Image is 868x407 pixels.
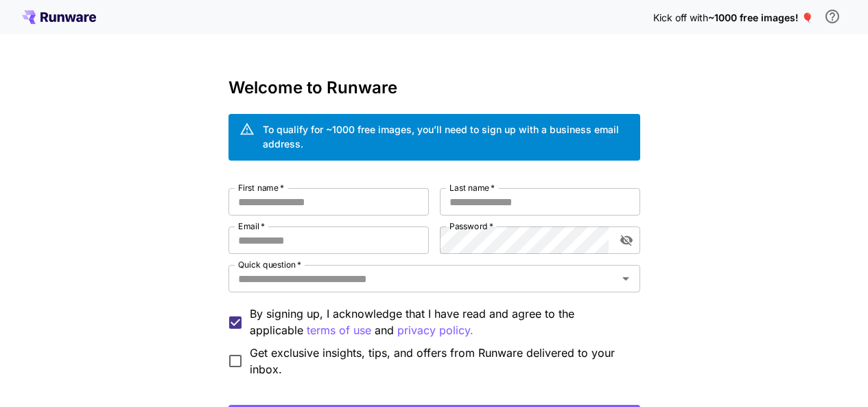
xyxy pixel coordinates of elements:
[250,345,629,377] span: Get exclusive insights, tips, and offers from Runware delivered to your inbox.
[397,322,473,339] button: By signing up, I acknowledge that I have read and agree to the applicable terms of use and
[449,220,493,232] label: Password
[614,228,639,253] button: toggle password visibility
[616,269,635,288] button: Open
[819,3,846,30] button: In order to qualify for free credit, you need to sign up with a business email address and click ...
[238,259,301,270] label: Quick question
[307,322,371,339] p: terms of use
[250,305,629,339] p: By signing up, I acknowledge that I have read and agree to the applicable and
[449,182,495,194] label: Last name
[653,12,708,23] span: Kick off with
[708,12,813,23] span: ~1000 free images! 🎈
[238,182,284,194] label: First name
[238,220,265,232] label: Email
[263,122,629,151] div: To qualify for ~1000 free images, you’ll need to sign up with a business email address.
[397,322,473,339] p: privacy policy.
[307,322,371,339] button: By signing up, I acknowledge that I have read and agree to the applicable and privacy policy.
[228,78,640,97] h3: Welcome to Runware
